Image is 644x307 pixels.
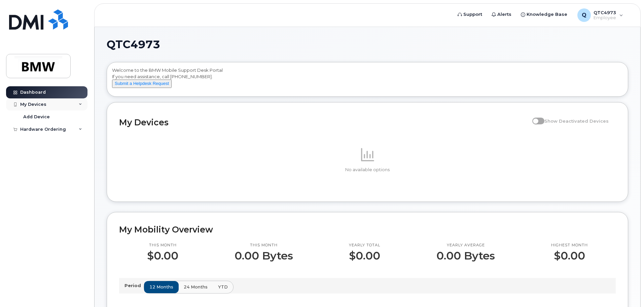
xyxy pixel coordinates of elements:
iframe: Messenger Launcher [615,278,639,302]
p: $0.00 [551,250,588,262]
p: Yearly average [436,243,495,248]
p: $0.00 [349,250,380,262]
h2: My Devices [119,117,529,127]
p: This month [235,243,293,248]
p: This month [147,243,178,248]
p: Period [124,282,144,289]
button: Submit a Helpdesk Request [112,80,172,88]
input: Show Deactivated Devices [532,115,538,120]
span: YTD [218,284,228,290]
p: No available options [119,167,616,173]
span: Show Deactivated Devices [544,118,609,124]
p: $0.00 [147,250,178,262]
span: QTC4973 [107,39,160,50]
p: 0.00 Bytes [436,250,495,262]
p: Highest month [551,243,588,248]
p: 0.00 Bytes [235,250,293,262]
h2: My Mobility Overview [119,224,616,235]
p: Yearly total [349,243,380,248]
span: 24 months [184,284,208,290]
div: Welcome to the BMW Mobile Support Desk Portal If you need assistance, call [PHONE_NUMBER]. [112,67,623,94]
a: Submit a Helpdesk Request [112,81,172,86]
